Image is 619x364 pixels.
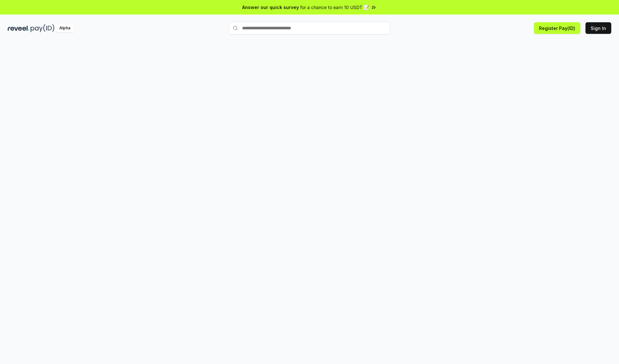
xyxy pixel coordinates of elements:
button: Register Pay(ID) [534,22,580,34]
img: reveel_dark [8,24,29,32]
button: Sign In [585,22,611,34]
img: pay_id [31,24,54,32]
span: Answer our quick survey [242,4,299,11]
span: for a chance to earn 10 USDT 📝 [300,4,369,11]
div: Alpha [56,24,74,32]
